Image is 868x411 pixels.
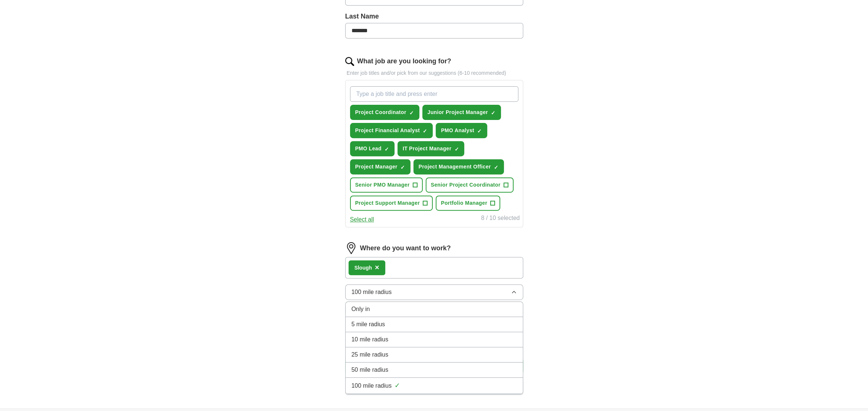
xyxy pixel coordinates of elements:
[350,215,374,224] button: Select all
[355,108,406,116] span: Project Coordinator
[454,146,459,152] span: ✓
[426,177,514,193] button: Senior Project Coordinator
[360,243,451,253] label: Where do you want to work?
[350,141,395,156] button: PMO Lead✓
[350,159,410,174] button: Project Manager✓
[352,381,392,390] span: 100 mile radius
[352,350,389,359] span: 25 mile radius
[350,86,518,102] input: Type a job title and press enter
[345,57,354,66] img: search.png
[350,123,433,138] button: Project Financial Analyst✓
[350,177,423,193] button: Senior PMO Manager
[428,108,488,116] span: Junior Project Manager
[403,145,452,153] span: IT Project Manager
[350,105,419,120] button: Project Coordinator✓
[355,127,420,134] span: Project Financial Analyst
[345,284,523,300] button: 100 mile radius
[441,199,487,207] span: Portfolio Manager
[409,110,414,116] span: ✓
[395,381,400,391] span: ✓
[419,163,491,171] span: Project Management Officer
[375,263,379,271] span: ×
[345,69,523,77] p: Enter job titles and/or pick from our suggestions (6-10 recommended)
[345,11,523,21] label: Last Name
[422,105,501,120] button: Junior Project Manager✓
[355,145,382,153] span: PMO Lead
[355,199,420,207] span: Project Support Manager
[441,127,474,134] span: PMO Analyst
[355,181,410,189] span: Senior PMO Manager
[352,288,392,297] span: 100 mile radius
[423,128,427,134] span: ✓
[494,164,498,170] span: ✓
[400,164,405,170] span: ✓
[350,196,433,211] button: Project Support Manager
[413,159,504,174] button: Project Management Officer✓
[352,305,370,314] span: Only in
[436,123,487,138] button: PMO Analyst✓
[397,141,465,156] button: IT Project Manager✓
[345,242,357,254] img: location.png
[354,264,372,272] div: Slough
[477,128,482,134] span: ✓
[385,146,389,152] span: ✓
[352,365,389,374] span: 50 mile radius
[355,163,397,171] span: Project Manager
[431,181,501,189] span: Senior Project Coordinator
[352,335,389,344] span: 10 mile radius
[491,110,495,116] span: ✓
[375,262,379,273] button: ×
[481,214,519,224] div: 8 / 10 selected
[357,56,451,66] label: What job are you looking for?
[352,320,385,329] span: 5 mile radius
[436,196,500,211] button: Portfolio Manager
